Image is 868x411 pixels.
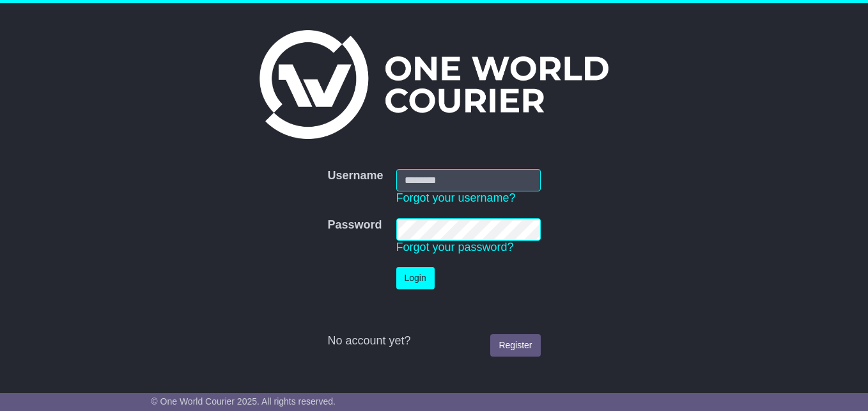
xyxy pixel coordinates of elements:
[490,334,540,357] a: Register
[260,30,608,139] img: One World
[396,267,435,289] button: Login
[396,191,516,204] a: Forgot your username?
[396,241,514,254] a: Forgot your password?
[151,396,336,407] span: © One World Courier 2025. All rights reserved.
[327,334,540,348] div: No account yet?
[327,218,382,232] label: Password
[327,169,383,183] label: Username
